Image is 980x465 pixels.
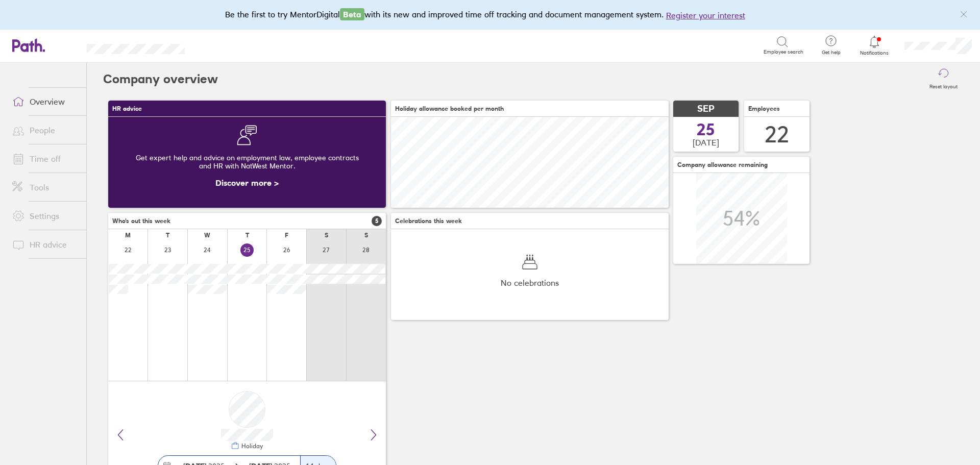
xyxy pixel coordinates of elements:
span: [DATE] [693,138,719,147]
span: Celebrations this week [395,217,462,225]
span: Notifications [858,50,891,56]
div: Holiday [239,443,263,450]
div: W [204,232,210,239]
label: Reset layout [923,81,964,90]
span: SEP [697,104,715,114]
span: Employees [748,105,780,112]
span: 5 [372,216,382,226]
div: S [364,232,368,239]
span: Holiday allowance booked per month [395,105,504,112]
div: T [166,232,169,239]
a: Notifications [858,35,891,56]
a: HR advice [4,234,86,255]
div: F [285,232,288,239]
span: Company allowance remaining [677,161,768,168]
div: Be the first to try MentorDigital with its new and improved time off tracking and document manage... [225,8,755,21]
a: Tools [4,177,86,198]
a: Time off [4,149,86,169]
div: Get expert help and advice on employment law, employee contracts and HR with NatWest Mentor. [116,145,378,178]
span: 25 [697,121,715,138]
a: People [4,120,86,140]
button: Register your interest [666,9,745,21]
a: Overview [4,91,86,112]
a: Settings [4,206,86,226]
div: 22 [765,121,789,148]
span: HR advice [112,105,142,112]
span: Get help [815,50,848,56]
div: Search [212,40,238,50]
div: T [246,232,249,239]
div: S [325,232,328,239]
span: No celebrations [501,278,559,287]
button: Reset layout [923,63,964,95]
h2: Company overview [103,63,218,95]
span: Employee search [764,49,803,55]
div: M [125,232,131,239]
span: Who's out this week [112,217,170,225]
a: Discover more > [215,178,279,188]
span: Beta [340,8,364,20]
